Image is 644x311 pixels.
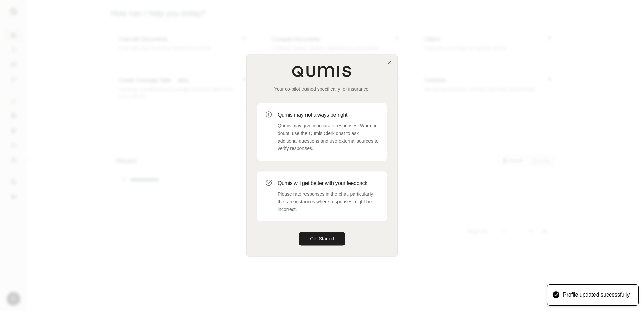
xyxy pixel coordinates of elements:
[278,111,379,119] h3: Qumis may not always be right
[563,291,630,299] div: Profile updated successfully
[257,85,387,92] p: Your co-pilot trained specifically for insurance.
[278,190,379,213] p: Please rate responses in the chat, particularly the rare instances where responses might be incor...
[278,122,379,152] p: Qumis may give inaccurate responses. When in doubt, use the Qumis Clerk chat to ask additional qu...
[278,179,379,187] h3: Qumis will get better with your feedback
[292,65,352,77] img: Qumis Logo
[299,232,345,246] button: Get Started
